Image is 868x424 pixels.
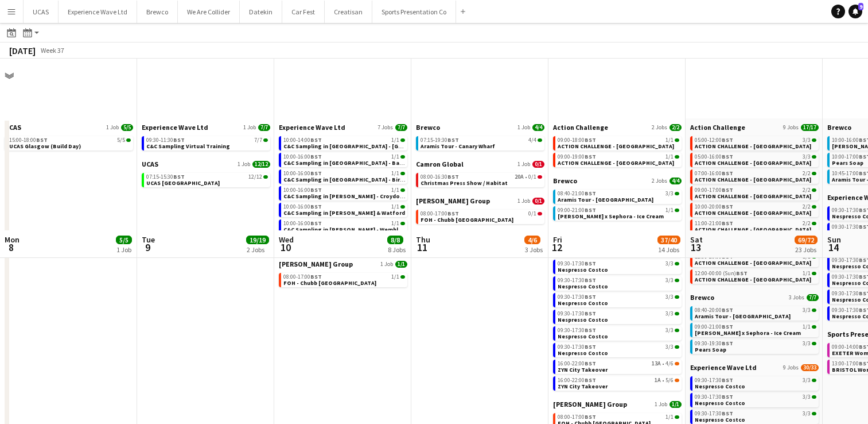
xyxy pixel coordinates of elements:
span: 0/1 [532,198,544,205]
span: BST [722,136,733,144]
span: 3/3 [665,277,674,283]
span: Camron Global [416,160,464,168]
span: ACTION CHALLENGE - LONDON [558,142,674,150]
span: ACTION CHALLENGE - LONDON [695,176,811,183]
button: We Are Collider [178,1,240,23]
a: 10:00-16:00BST1/1C&C Sampling in [PERSON_NAME] & Watford [283,203,405,216]
span: C&C Sampling in Dhamecha - Birmingham & West Bromwich [283,176,491,183]
span: C&C Sampling in Dhamecha - Barking & Leighton [283,159,446,167]
span: 07:15-15:30 [146,174,185,180]
span: Mace Group [416,196,490,205]
a: 07:00-16:00BST2/2ACTION CHALLENGE - [GEOGRAPHIC_DATA] [695,169,816,183]
a: 9 [848,5,862,18]
span: 10:00-16:00 [283,204,322,210]
span: BST [585,136,596,144]
span: 4/4 [532,124,544,131]
a: 09:30-17:30BST3/3Nespresso Costco [558,310,679,323]
span: BST [722,393,733,400]
span: Estée Lauder x Sephora - Ice Cream [558,213,664,220]
span: Aramis Tour - Leicester [695,313,791,320]
span: BST [722,219,733,227]
span: Experience Wave Ltd [142,123,208,132]
span: Experience Wave Ltd [279,123,345,132]
a: 09:30-17:30BST3/3Nespresso Costco [558,260,679,273]
span: 3/3 [803,394,811,400]
span: 09:30-17:30 [558,327,596,333]
span: BST [36,136,48,144]
a: UCAS1 Job12/12 [142,160,270,168]
a: 15:00-18:00BST5/5UCAS Glasgow (Build Day) [9,136,131,149]
a: 05:00-16:00BST3/3ACTION CHALLENGE - [GEOGRAPHIC_DATA] [695,153,816,166]
button: Datekin [240,1,282,23]
span: 1A [655,377,661,383]
span: 16:00-22:00 [558,361,596,367]
div: Experience Wave Ltd9 Jobs30/3309:30-17:30BST3/3Nespresso Costco09:30-17:30BST3/3Nespresso Costco0... [553,230,682,400]
a: 10:00-16:00BST1/1C&C Sampling in [GEOGRAPHIC_DATA] - Birmingham & [GEOGRAPHIC_DATA] [283,169,405,183]
span: BST [585,153,596,160]
span: 3/3 [665,344,674,350]
span: 13A [652,361,661,367]
span: 5/5 [117,137,125,143]
a: 09:00-19:00BST1/1ACTION CHALLENGE - [GEOGRAPHIC_DATA] [558,153,679,166]
span: 09:00-18:00 [558,137,596,143]
span: 1 Job [238,161,250,168]
a: 09:30-19:30BST3/3Pears Soap [695,340,816,353]
span: Nespresso Costco [558,349,608,357]
span: 7/7 [807,294,819,301]
a: 09:30-17:30BST3/3Nespresso Costco [695,393,816,406]
a: 12:00-00:00 (Sun)BST1/1ACTION CHALLENGE - [GEOGRAPHIC_DATA] [695,269,816,283]
span: 5/6 [665,377,674,383]
span: Christmas Press Show / Habitat [421,179,508,187]
a: 09:00-17:00BST2/2ACTION CHALLENGE - [GEOGRAPHIC_DATA] [695,186,816,199]
span: 1/1 [391,274,399,280]
span: BST [585,276,596,284]
span: BST [447,173,459,180]
span: 2/2 [803,204,811,210]
a: 09:00-21:00BST1/1[PERSON_NAME] x Sephora - Ice Cream [558,206,679,219]
span: 3/3 [665,261,674,267]
a: 09:00-21:00BST1/1[PERSON_NAME] x Sephora - Ice Cream [695,323,816,336]
span: 3/3 [803,154,811,160]
span: 2 Jobs [652,178,667,184]
span: 30/33 [801,364,819,371]
span: Brewco [553,176,577,185]
button: UCAS [24,1,59,23]
span: 3/3 [803,341,811,346]
a: 10:00-20:00BST2/2ACTION CHALLENGE - [GEOGRAPHIC_DATA] [695,203,816,216]
span: 09:30-19:30 [695,341,733,346]
span: Action Challenge [553,123,608,132]
span: 9 [858,3,863,10]
span: 4/4 [528,137,536,143]
span: C&C Sampling Virtual Training [146,142,230,150]
span: BST [722,323,733,330]
div: UCAS1 Job5/515:00-18:00BST5/5UCAS Glasgow (Build Day) [5,123,133,153]
span: 2/2 [803,187,811,193]
span: 4/4 [670,178,682,184]
span: 7 Jobs [377,124,393,131]
a: 16:00-22:00BST1A•5/6ZYN City Takeover [558,376,679,390]
span: 3 Jobs [789,294,804,301]
span: Mace Group [279,260,353,268]
span: BST [585,260,596,267]
span: ZYN City Takeover [558,383,608,390]
span: C&C Sampling in Dhamecha - Enfield & Watford [283,209,405,217]
span: ACTION CHALLENGE - LONDON [695,276,811,283]
a: 08:40-20:00BST3/3Aramis Tour - [GEOGRAPHIC_DATA] [695,306,816,319]
span: 1/1 [665,154,674,160]
a: Action Challenge2 Jobs2/2 [553,123,682,132]
div: [PERSON_NAME] Group1 Job0/108:00-17:00BST0/1FOH - Chubb [GEOGRAPHIC_DATA] [416,196,544,226]
span: 10:00-16:00 [283,171,322,176]
span: ACTION CHALLENGE - LONDON [695,209,811,217]
span: 1 Job [380,261,393,268]
span: 3/3 [665,327,674,333]
span: 10:00-16:00 [283,187,322,193]
span: Nespresso Costco [558,283,608,290]
span: ACTION CHALLENGE - LONDON [695,259,811,267]
a: 08:40-21:00BST3/3Aramis Tour - [GEOGRAPHIC_DATA] [558,190,679,203]
span: BST [736,269,748,277]
a: 09:00-18:00BST1/1ACTION CHALLENGE - [GEOGRAPHIC_DATA] [558,136,679,149]
span: Brewco [690,293,714,302]
span: ACTION CHALLENGE - LONDON [558,159,674,167]
span: 3/3 [803,377,811,383]
span: 1/1 [803,324,811,330]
